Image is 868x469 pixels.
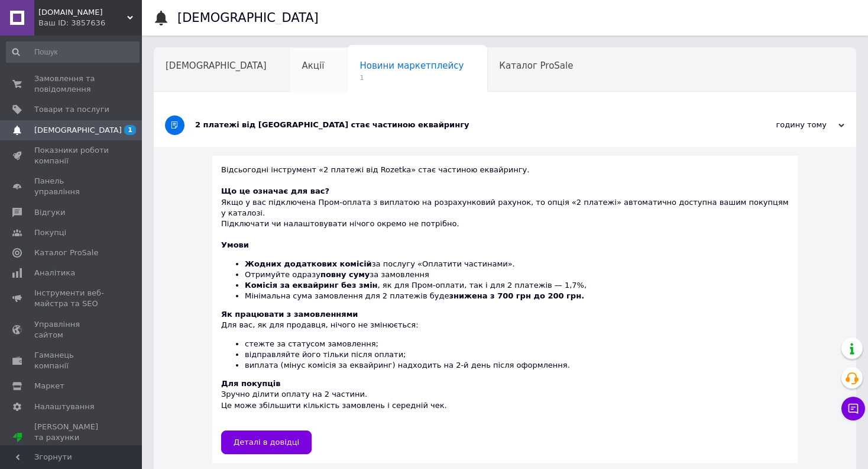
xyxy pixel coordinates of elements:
[221,309,789,371] div: Для вас, як для продавця, нічого не змінюється:
[245,281,378,290] b: Комісія за еквайринг без змін
[320,270,370,279] b: повну суму
[34,73,109,95] span: Замовлення та повідомлення
[245,339,789,349] li: стежте за статусом замовлення;
[221,240,249,249] b: Умови
[221,431,312,454] a: Деталі в довідці
[221,310,358,319] b: Як працювати з замовленнями
[234,438,299,446] span: Деталі в довідці
[245,259,372,268] b: Жодних додаткових комісій
[359,60,464,71] span: Новини маркетплейсу
[221,378,789,422] div: Зручно ділити оплату на 2 частини. Це може збільшити кількість замовлень і середній чек.
[195,120,726,130] div: 2 платежі від [GEOGRAPHIC_DATA] стає частиною еквайрингу
[34,207,65,218] span: Відгуки
[449,291,584,300] b: знижена з 700 грн до 200 грн.
[34,350,109,371] span: Гаманець компанії
[166,60,267,71] span: [DEMOGRAPHIC_DATA]
[34,401,95,412] span: Налаштування
[38,18,142,28] div: Ваш ID: 3857636
[34,145,109,166] span: Показники роботи компанії
[221,379,280,388] b: Для покупців
[34,319,109,340] span: Управління сайтом
[34,104,109,115] span: Товари та послуги
[221,165,789,186] div: Відсьогодні інструмент «2 платежі від Rozetka» стає частиною еквайрингу.
[34,422,109,454] span: [PERSON_NAME] та рахунки
[245,269,789,280] li: Отримуйте одразу за замовлення
[245,349,789,360] li: відправляйте його тільки після оплати;
[34,268,75,278] span: Аналітика
[841,397,865,420] button: Чат з покупцем
[6,41,140,63] input: Пошук
[359,73,464,82] span: 1
[726,120,844,130] div: годину тому
[34,227,66,238] span: Покупці
[245,360,789,371] li: виплата (мінус комісія за еквайринг) надходить на 2-й день після оформлення.
[34,248,98,258] span: Каталог ProSale
[245,259,789,269] li: за послугу «Оплатити частинами».
[177,11,319,25] h1: [DEMOGRAPHIC_DATA]
[245,291,789,301] li: Мінімальна сума замовлення для 2 платежів буде
[34,381,64,391] span: Маркет
[34,288,109,309] span: Інструменти веб-майстра та SEO
[221,187,329,195] b: Що це означає для вас?
[221,186,789,229] div: Якщо у вас підключена Пром-оплата з виплатою на розрахунковий рахунок, то опція «2 платежі» автом...
[245,280,789,291] li: , як для Пром-оплати, так і для 2 платежів — 1,7%,
[124,125,136,135] span: 1
[34,176,109,197] span: Панель управління
[34,125,122,136] span: [DEMOGRAPHIC_DATA]
[499,60,573,71] span: Каталог ProSale
[302,60,325,71] span: Акції
[38,7,127,18] span: Try.com.ua
[34,443,109,454] div: Prom топ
